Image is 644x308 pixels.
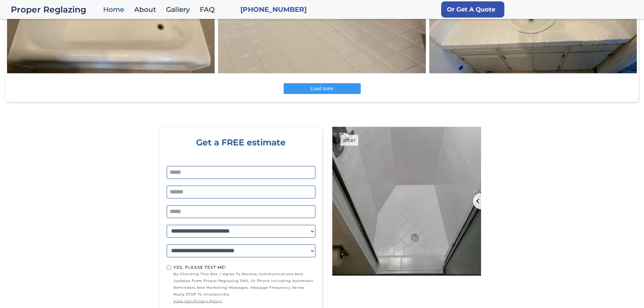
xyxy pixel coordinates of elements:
[196,2,221,17] a: FAQ
[11,5,100,14] a: home
[167,138,315,166] div: Get a FREE estimate
[11,5,100,14] div: Proper Reglazing
[173,298,315,305] a: view our privacy policy.
[284,83,361,94] button: Load more posts
[441,1,504,18] a: Or Get A Quote
[167,265,171,270] input: Yes, Please text me!by checking this box, I agree to receive communications and updates from Prop...
[311,86,333,91] span: Load more
[173,264,315,271] div: Yes, Please text me!
[131,2,163,17] a: About
[100,2,131,17] a: Home
[163,2,196,17] a: Gallery
[240,5,307,14] a: [PHONE_NUMBER]
[173,271,315,305] span: by checking this box, I agree to receive communications and updates from Proper Reglazing SMS, or...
